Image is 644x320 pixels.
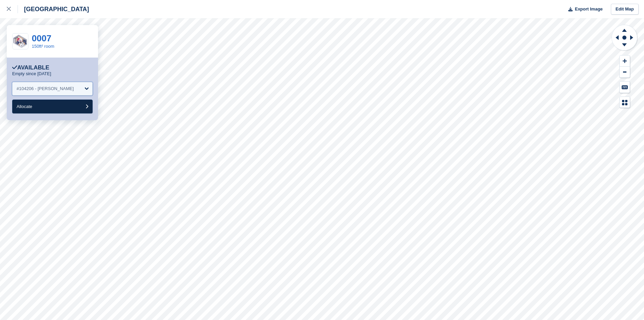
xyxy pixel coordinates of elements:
button: Export Image [564,4,603,15]
div: #104206 - [PERSON_NAME] [17,85,74,92]
div: [GEOGRAPHIC_DATA] [18,5,89,13]
p: Empty since [DATE] [12,71,51,77]
a: 150ft² room [32,44,54,49]
button: Allocate [12,100,93,113]
span: Export Image [575,6,602,13]
button: Keyboard Shortcuts [620,82,630,93]
button: Zoom In [620,56,630,67]
div: Available [12,64,49,71]
span: Allocate [17,104,32,109]
img: 150FT.png [13,34,28,48]
a: Edit Map [611,4,639,15]
a: 0007 [32,33,51,43]
button: Map Legend [620,97,630,108]
button: Zoom Out [620,67,630,78]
